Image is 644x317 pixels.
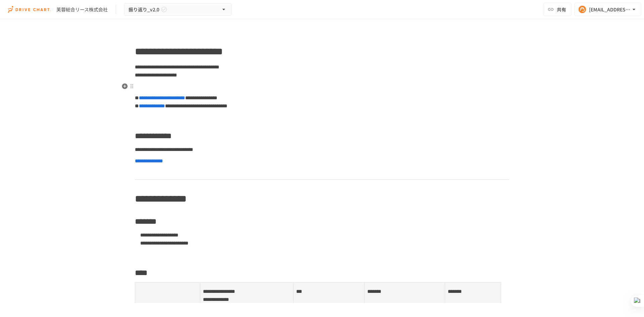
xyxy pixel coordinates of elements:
[128,5,159,14] span: 振り返り_v2.0
[574,3,641,16] button: [EMAIL_ADDRESS][DOMAIN_NAME]
[124,3,231,16] button: 振り返り_v2.0
[589,5,631,14] div: [EMAIL_ADDRESS][DOMAIN_NAME]
[543,3,572,16] button: 共有
[56,6,108,13] div: 芙蓉総合リース株式会社
[8,4,51,15] img: i9VDDS9JuLRLX3JIUyK59LcYp6Y9cayLPHs4hOxMB9W
[557,6,566,13] span: 共有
